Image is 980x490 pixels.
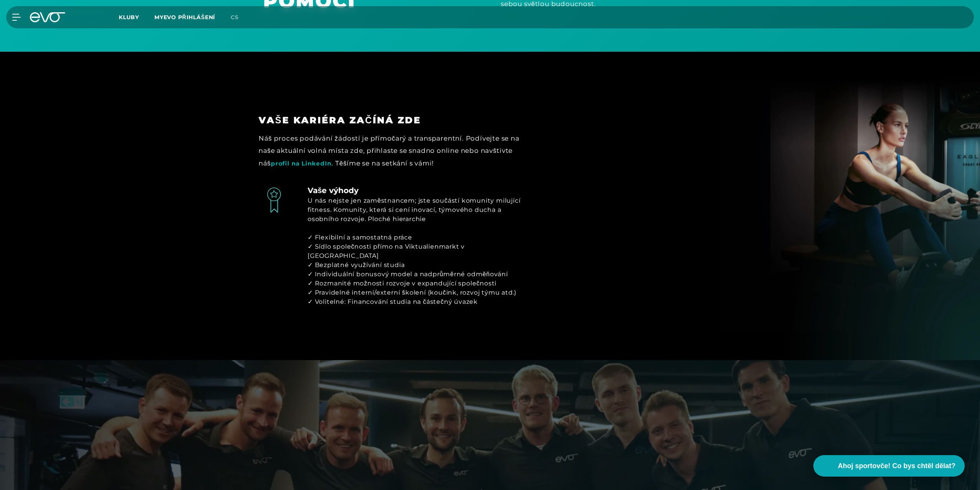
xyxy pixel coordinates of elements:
a: Kluby [119,13,154,21]
font: Náš proces podávání žádostí je přímočarý a transparentní. Podívejte se na naše aktuální volná mís... [259,134,519,167]
a: cs [231,13,248,22]
font: Vaše výhody [308,186,359,195]
font: ✓ Bezplatné využívání studia [308,261,405,269]
font: Ahoj sportovče! Co bys chtěl dělat? [838,462,955,470]
font: ✓ Flexibilní a samostatná práce [308,234,412,241]
font: ✓ Rozmanité možnosti rozvoje v expandující společnosti [308,280,497,287]
font: Kluby [119,14,139,21]
font: ✓ Sídlo společnosti přímo na Viktualienmarkt v [GEOGRAPHIC_DATA] [308,243,465,259]
font: . Těšíme se na setkání s vámi! [331,159,434,167]
font: cs [231,14,239,21]
font: ✓ Volitelné: Financování studia na částečný úvazek [308,298,478,305]
font: ✓ Pravidelné interní/externí školení (koučink, rozvoj týmu atd.) [308,289,516,296]
font: ✓ Individuální bonusový model a nadprůměrné odměňování [308,270,508,278]
font: U nás nejste jen zaměstnancem; jste součástí komunity milující fitness. Komunity, která si cení i... [308,197,521,223]
button: Ahoj sportovče! Co bys chtěl dělat? [813,455,965,477]
a: MYEVO PŘIHLÁŠENÍ [154,14,215,21]
font: VAŠE KARIÉRA ZAČÍNÁ ZDE [259,115,421,126]
a: profil na LinkedIn [271,160,331,167]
